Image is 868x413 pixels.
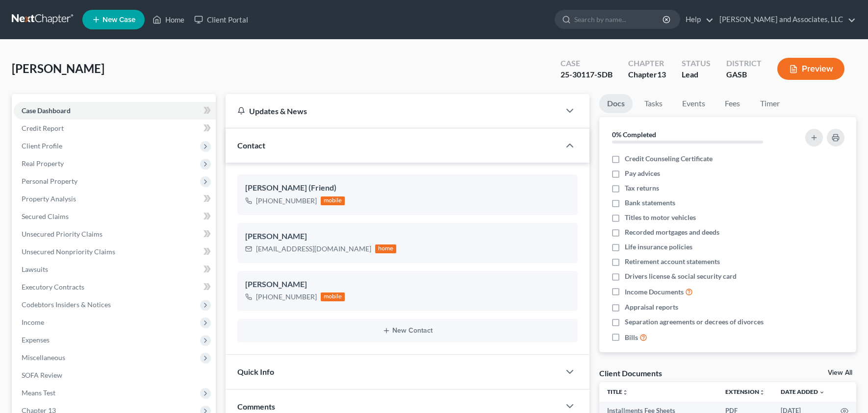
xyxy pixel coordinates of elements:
div: Client Documents [599,368,662,378]
a: Fees [717,94,748,113]
span: Executory Contracts [22,283,84,291]
a: Timer [752,94,788,113]
div: [PHONE_NUMBER] [256,292,317,302]
i: unfold_more [622,389,628,395]
strong: 0% Completed [612,130,656,139]
span: Property Analysis [22,194,76,203]
a: Help [681,11,714,28]
span: Personal Property [22,177,77,185]
span: Unsecured Nonpriority Claims [22,247,115,256]
span: Expenses [22,336,50,344]
span: Appraisal reports [625,302,678,312]
input: Search by name... [574,10,664,28]
a: Unsecured Priority Claims [14,225,216,243]
span: Contact [237,141,265,150]
div: 25-30117-SDB [561,69,613,80]
span: Secured Claims [22,212,69,220]
span: Separation agreements or decrees of divorces [625,317,764,327]
span: Client Profile [22,142,62,150]
span: Income Documents [625,287,684,297]
span: Credit Counseling Certificate [625,154,713,164]
a: View All [828,369,852,376]
div: GASB [726,69,762,80]
span: 13 [657,70,666,79]
span: [PERSON_NAME] [12,61,104,75]
span: Codebtors Insiders & Notices [22,300,111,309]
span: New Case [102,16,135,24]
div: mobile [321,196,345,205]
span: Unsecured Priority Claims [22,230,102,238]
a: Extensionunfold_more [725,388,765,395]
a: Events [674,94,713,113]
span: Drivers license & social security card [625,271,737,281]
button: New Contact [245,327,570,335]
a: Unsecured Nonpriority Claims [14,243,216,261]
i: expand_more [819,389,825,395]
div: Lead [682,69,711,80]
a: Docs [599,94,633,113]
a: Executory Contracts [14,278,216,296]
span: Credit Report [22,124,64,132]
div: [EMAIL_ADDRESS][DOMAIN_NAME] [256,244,371,254]
span: Miscellaneous [22,353,65,362]
div: home [375,244,397,253]
a: Tasks [637,94,670,113]
a: Titleunfold_more [607,388,628,395]
div: Chapter [628,69,666,80]
i: unfold_more [759,389,765,395]
a: Secured Claims [14,208,216,225]
span: Bills [625,333,638,342]
span: Pay advices [625,169,660,178]
div: [PERSON_NAME] [245,279,570,291]
a: Lawsuits [14,261,216,278]
div: Updates & News [237,106,548,116]
a: Credit Report [14,120,216,137]
div: District [726,58,762,69]
span: Life insurance policies [625,242,692,252]
span: Real Property [22,159,64,168]
span: Recorded mortgages and deeds [625,227,719,237]
span: Bank statements [625,198,675,208]
div: [PERSON_NAME] [245,231,570,243]
span: Comments [237,402,275,411]
div: [PERSON_NAME] (Friend) [245,182,570,194]
button: Preview [777,58,844,80]
a: Client Portal [189,11,253,28]
a: [PERSON_NAME] and Associates, LLC [715,11,856,28]
a: Home [148,11,189,28]
a: Case Dashboard [14,102,216,120]
span: SOFA Review [22,371,62,379]
div: [PHONE_NUMBER] [256,196,317,206]
span: Tax returns [625,183,659,193]
div: mobile [321,292,345,301]
span: Titles to motor vehicles [625,213,696,222]
span: Case Dashboard [22,106,71,115]
span: Income [22,318,44,326]
a: Date Added expand_more [781,388,825,395]
a: Property Analysis [14,190,216,208]
span: Retirement account statements [625,257,720,267]
span: Quick Info [237,367,274,376]
span: Lawsuits [22,265,48,273]
div: Status [682,58,711,69]
div: Chapter [628,58,666,69]
a: SOFA Review [14,366,216,384]
span: Means Test [22,389,55,397]
div: Case [561,58,613,69]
